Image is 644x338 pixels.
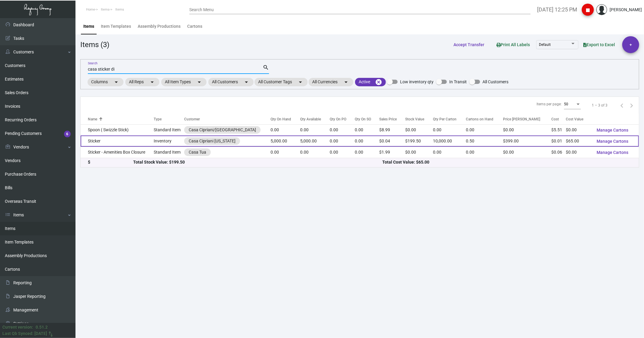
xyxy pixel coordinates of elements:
button: Manage Cartons [592,125,633,136]
td: Standard Item [154,147,184,158]
td: 5,000.00 [271,136,300,147]
mat-chip: All Currencies [309,78,353,86]
div: Qty On PO [330,116,346,122]
span: All Customers [482,78,508,85]
div: Casa Cipriani/[GEOGRAPHIC_DATA] [189,127,256,133]
mat-icon: arrow_drop_down [196,78,203,86]
div: Qty Per Carton [433,116,457,122]
div: [PERSON_NAME] [610,7,642,13]
td: $0.04 [380,136,405,147]
td: 0.00 [466,147,503,158]
div: Item Templates [101,23,131,30]
button: Manage Cartons [592,147,633,158]
mat-chip: Active [355,78,386,86]
div: Cost [551,116,559,122]
td: 0.00 [330,124,355,136]
mat-icon: arrow_drop_down [149,78,156,86]
td: $0.00 [503,147,551,158]
button: Next page [627,100,636,110]
span: Items [101,8,110,11]
div: Cost [551,116,566,122]
div: Qty On Hand [271,116,300,122]
div: Qty Available [300,116,330,122]
div: Casa Cipriani [US_STATE] [189,138,235,144]
span: Low inventory qty [400,78,434,85]
mat-icon: arrow_drop_down [297,78,304,86]
div: Qty On PO [330,116,355,122]
mat-icon: arrow_drop_down [342,78,350,86]
div: Assembly Productions [138,23,181,30]
td: $0.00 [405,147,433,158]
td: 0.00 [271,124,300,136]
td: $0.06 [551,147,566,158]
div: Cartons on Hand [466,116,503,122]
mat-chip: All Item Types [161,78,207,86]
span: Manage Cartons [597,128,629,132]
td: Standard Item [154,124,184,136]
td: $1.99 [380,147,405,158]
div: Cost Value [566,116,592,122]
th: Customer [184,114,271,124]
mat-icon: arrow_drop_down [243,78,250,86]
span: Home [86,8,95,11]
div: Name [88,116,97,122]
td: 0.00 [433,147,466,158]
div: Items (3) [80,39,109,50]
div: Cost Value [566,116,584,122]
td: $0.00 [503,124,551,136]
div: Stock Value [405,116,425,122]
mat-icon: search [263,64,269,71]
button: stop [582,4,594,16]
td: $0.00 [566,147,592,158]
mat-select: Items per page: [564,102,581,107]
td: 0.00 [433,124,466,136]
td: 0.00 [355,124,380,136]
td: $0.01 [551,136,566,147]
div: 0.51.2 [36,324,48,330]
span: Items [115,8,124,11]
span: Print All Labels [496,42,530,47]
mat-chip: All Customer Tags [255,78,308,86]
div: Items per page: [537,101,562,107]
mat-chip: All Reps [125,78,159,86]
td: 0.00 [300,124,330,136]
td: 0.00 [271,147,300,158]
div: $ [88,159,133,165]
div: Qty Per Carton [433,116,466,122]
div: Total Stock Value: $199.50 [133,159,382,165]
td: $65.00 [566,136,592,147]
div: Sales Price [380,116,397,122]
div: Cartons [187,23,202,30]
td: $199.50 [405,136,433,147]
td: 5,000.00 [300,136,330,147]
button: Accept Transfer [449,39,489,50]
div: Type [154,116,184,122]
div: Current version: [2,324,33,330]
span: 50 [564,102,568,106]
div: Price [PERSON_NAME] [503,116,551,122]
div: 1 – 3 of 3 [592,103,607,108]
td: 0.00 [330,147,355,158]
div: Price [PERSON_NAME] [503,116,540,122]
td: 0.00 [355,136,380,147]
td: 10,000.00 [433,136,466,147]
label: [DATE] 12:25 PM [537,6,577,13]
td: $0.00 [405,124,433,136]
td: 0.00 [355,147,380,158]
td: $399.00 [503,136,551,147]
img: admin@bootstrapmaster.com [596,4,607,15]
span: + [630,36,632,53]
span: Accept Transfer [453,42,484,47]
div: Total Cost Value: $65.00 [383,159,632,165]
td: 0.00 [330,136,355,147]
div: Stock Value [405,116,433,122]
div: Name [88,116,154,122]
div: Casa Tua [189,149,206,155]
span: Manage Cartons [597,139,629,144]
button: + [622,36,639,53]
i: stop [584,7,591,14]
div: Cartons on Hand [466,116,493,122]
td: Inventory [154,136,184,147]
div: Qty On SO [355,116,371,122]
mat-icon: arrow_drop_down [113,78,120,86]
